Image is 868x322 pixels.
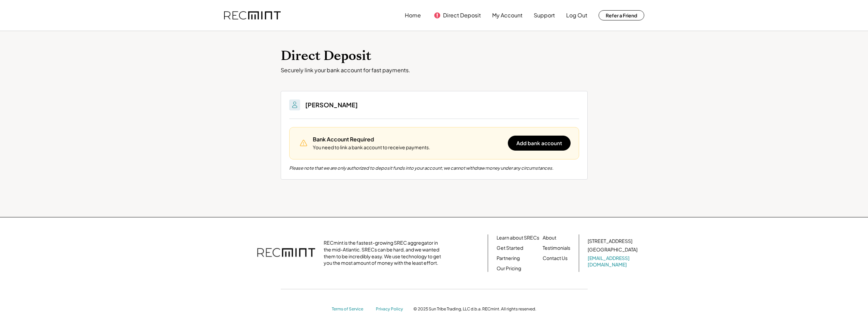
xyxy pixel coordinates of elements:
a: Contact Us [543,255,568,262]
img: People.svg [291,101,299,109]
img: recmint-logotype%403x.png [257,241,315,265]
h1: Direct Deposit [281,48,588,64]
a: Learn about SRECs [497,234,539,241]
div: RECmint is the fastest-growing SREC aggregator in the mid-Atlantic. SRECs can be hard, and we wan... [324,240,445,266]
a: Privacy Policy [376,306,407,312]
div: Securely link your bank account for fast payments. [281,67,588,74]
button: Add bank account [508,136,571,151]
div: Please note that we are only authorized to deposit funds into your account; we cannot withdraw mo... [289,165,554,171]
a: Get Started [497,245,523,251]
div: Bank Account Required [313,136,374,143]
div: You need to link a bank account to receive payments. [313,144,430,151]
button: Support [534,9,555,22]
div: [GEOGRAPHIC_DATA] [588,246,637,253]
a: Partnering [497,255,520,262]
a: Testimonials [543,245,570,251]
a: Our Pricing [497,265,521,272]
div: © 2025 Sun Tribe Trading, LLC d.b.a. RECmint. All rights reserved. [413,306,536,312]
a: [EMAIL_ADDRESS][DOMAIN_NAME] [588,255,639,268]
a: Terms of Service [332,306,369,312]
a: About [543,234,556,241]
button: My Account [492,9,523,22]
button: Log Out [566,9,587,22]
button: Direct Deposit [443,9,481,22]
button: Refer a Friend [599,10,644,20]
div: [STREET_ADDRESS] [588,238,632,245]
button: Home [405,9,421,22]
h3: [PERSON_NAME] [305,101,358,109]
img: recmint-logotype%403x.png [224,11,281,20]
